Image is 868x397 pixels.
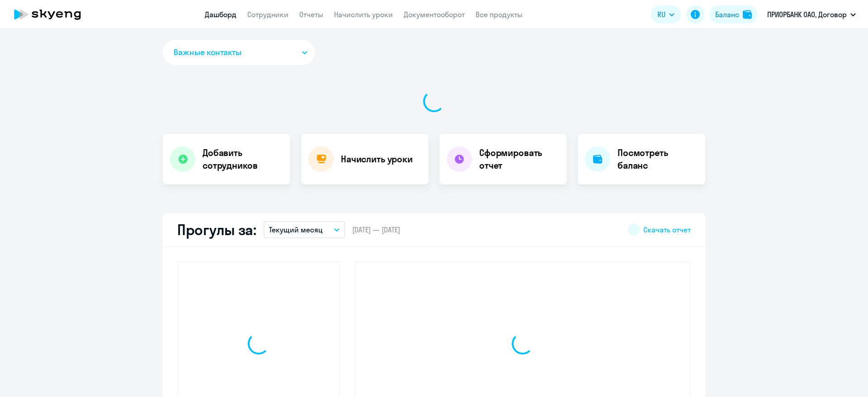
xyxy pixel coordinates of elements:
[657,9,665,20] span: RU
[203,147,283,172] h4: Добавить сотрудников
[710,5,757,24] button: Балансbalance
[269,224,323,235] p: Текущий месяц
[743,10,752,19] img: balance
[299,10,323,19] a: Отчеты
[715,9,739,20] div: Баланс
[618,147,698,172] h4: Посмотреть баланс
[163,40,315,65] button: Важные контакты
[479,147,560,172] h4: Сформировать отчет
[264,221,345,238] button: Текущий месяц
[763,4,860,25] button: ПРИОРБАНК ОАО, Договор
[767,9,847,20] p: ПРИОРБАНК ОАО, Договор
[334,10,393,19] a: Начислить уроки
[643,225,691,235] span: Скачать отчет
[174,47,241,58] span: Важные контакты
[247,10,288,19] a: Сотрудники
[205,10,236,19] a: Дашборд
[352,225,400,235] span: [DATE] — [DATE]
[341,153,413,165] h4: Начислить уроки
[651,5,681,24] button: RU
[404,10,465,19] a: Документооборот
[177,221,256,239] h2: Прогулы за:
[476,10,523,19] a: Все продукты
